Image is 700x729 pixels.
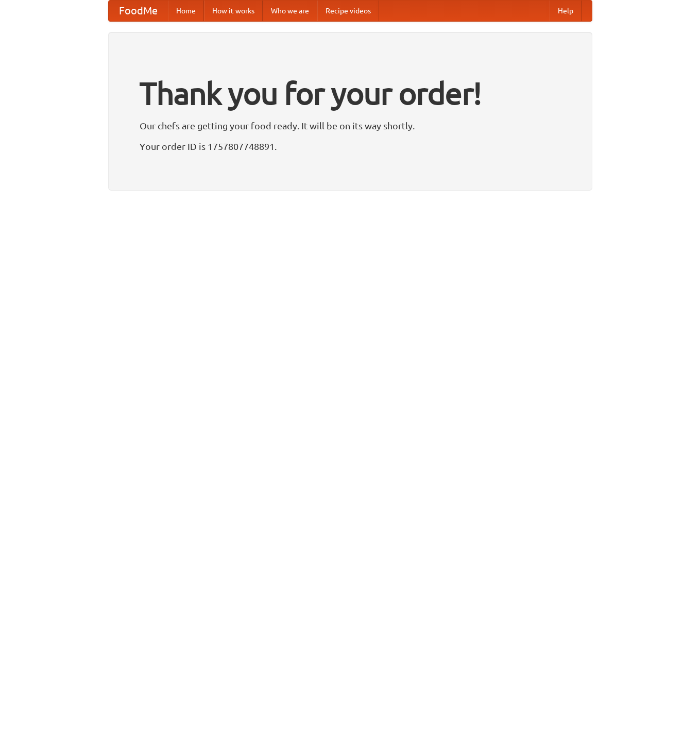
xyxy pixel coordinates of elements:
a: Home [168,1,204,21]
a: How it works [204,1,263,21]
a: FoodMe [109,1,168,21]
a: Help [550,1,582,21]
p: Your order ID is 1757807748891. [140,139,561,154]
a: Who we are [263,1,317,21]
a: Recipe videos [317,1,379,21]
p: Our chefs are getting your food ready. It will be on its way shortly. [140,118,561,133]
h1: Thank you for your order! [140,69,561,118]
